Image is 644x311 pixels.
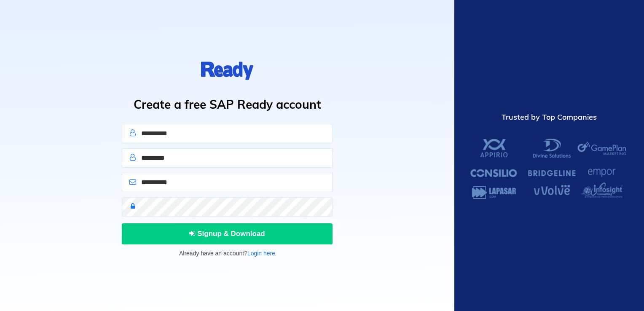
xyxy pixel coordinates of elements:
div: Trusted by Top Companies [469,112,629,123]
img: logo [201,59,253,82]
h1: Create a free SAP Ready account [119,96,335,113]
img: SAP Ready Customers [469,137,629,199]
button: Signup & Download [122,223,333,244]
a: Login here [247,250,275,257]
span: Signup & Download [189,230,265,238]
p: Already have an account? [122,249,333,258]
